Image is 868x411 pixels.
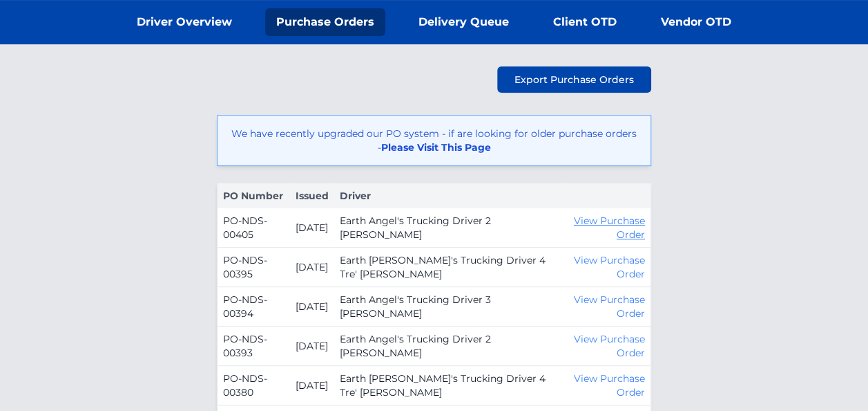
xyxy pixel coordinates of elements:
a: Purchase Orders [265,8,385,36]
a: Delivery Queue [407,8,520,36]
a: Driver Overview [126,8,243,36]
a: Please Visit This Page [381,141,491,154]
td: [DATE] [290,327,334,366]
a: PO-NDS-00393 [223,333,267,359]
td: [DATE] [290,208,334,248]
th: Issued [290,183,334,209]
a: View Purchase Order [574,372,645,399]
td: [DATE] [290,287,334,327]
td: Earth Angel's Trucking Driver 2 [PERSON_NAME] [334,327,561,366]
td: Earth [PERSON_NAME]'s Trucking Driver 4 Tre' [PERSON_NAME] [334,366,561,405]
a: PO-NDS-00395 [223,254,267,280]
th: Driver [334,183,561,209]
a: View Purchase Order [574,333,645,359]
a: Client OTD [542,8,628,36]
td: Earth Angel's Trucking Driver 2 [PERSON_NAME] [334,208,561,248]
th: PO Number [218,183,290,209]
td: [DATE] [290,248,334,287]
a: View Purchase Order [574,214,645,241]
td: [DATE] [290,366,334,405]
a: PO-NDS-00394 [223,293,267,320]
a: View Purchase Order [574,254,645,280]
span: Export Purchase Orders [514,73,634,86]
p: We have recently upgraded our PO system - if are looking for older purchase orders - [229,127,639,154]
td: Earth [PERSON_NAME]'s Trucking Driver 4 Tre' [PERSON_NAME] [334,248,561,287]
td: Earth Angel's Trucking Driver 3 [PERSON_NAME] [334,287,561,327]
a: PO-NDS-00405 [223,214,267,241]
a: PO-NDS-00380 [223,372,267,399]
a: View Purchase Order [574,293,645,320]
a: Export Purchase Orders [497,66,651,93]
a: Vendor OTD [650,8,742,36]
